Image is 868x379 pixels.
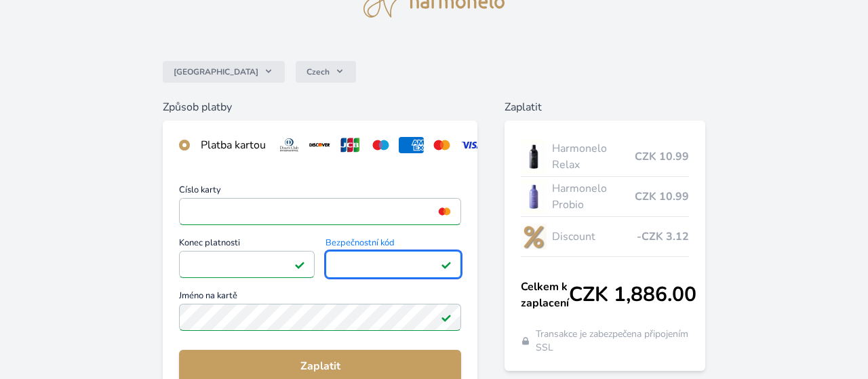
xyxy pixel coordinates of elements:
[185,255,309,274] iframe: Iframe pro datum vypršení platnosti
[201,137,266,153] div: Platba kartou
[179,304,461,331] input: Jméno na kartěPlatné pole
[637,228,689,245] span: -CZK 3.12
[435,205,454,218] img: mc
[163,61,285,83] button: [GEOGRAPHIC_DATA]
[429,137,454,153] img: mc.svg
[332,255,455,274] iframe: Iframe pro bezpečnostní kód
[277,137,302,153] img: diners.svg
[552,140,635,173] span: Harmonelo Relax
[635,148,689,165] span: CZK 10.99
[179,186,461,198] span: Číslo karty
[338,137,363,153] img: jcb.svg
[179,239,315,251] span: Konec platnosti
[536,327,689,355] span: Transakce je zabezpečena připojením SSL
[552,180,635,213] span: Harmonelo Probio
[521,279,569,311] span: Celkem k zaplacení
[307,137,332,153] img: discover.svg
[325,239,461,251] span: Bezpečnostní kód
[307,66,330,77] span: Czech
[399,137,424,153] img: amex.svg
[368,137,393,153] img: maestro.svg
[569,283,696,307] span: CZK 1,886.00
[521,220,547,254] img: discount-lo.png
[185,202,455,221] iframe: Iframe pro číslo karty
[190,358,450,374] span: Zaplatit
[294,259,305,270] img: Platné pole
[552,228,637,245] span: Discount
[163,99,477,115] h6: Způsob platby
[441,259,452,270] img: Platné pole
[505,99,705,115] h6: Zaplatit
[635,188,689,205] span: CZK 10.99
[460,137,485,153] img: visa.svg
[521,140,547,174] img: CLEAN_RELAX_se_stinem_x-lo.jpg
[441,312,452,323] img: Platné pole
[296,61,356,83] button: Czech
[174,66,258,77] span: [GEOGRAPHIC_DATA]
[179,292,461,304] span: Jméno na kartě
[521,180,547,214] img: CLEAN_PROBIO_se_stinem_x-lo.jpg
